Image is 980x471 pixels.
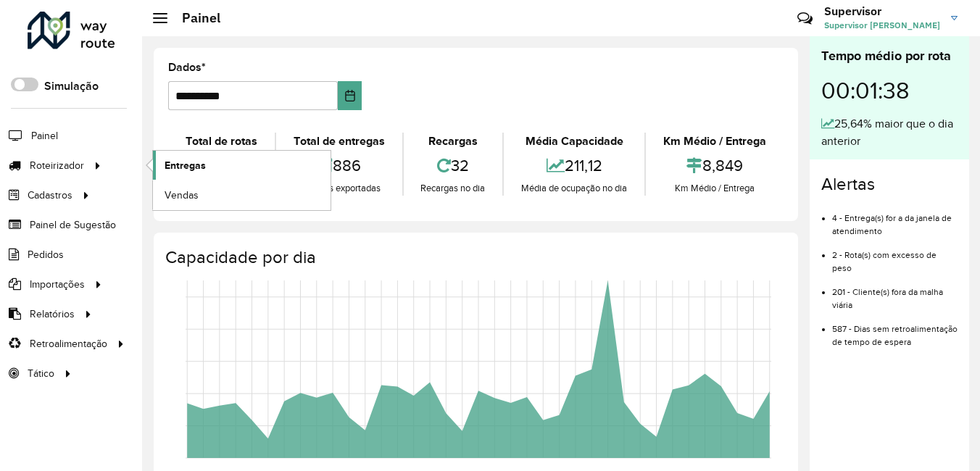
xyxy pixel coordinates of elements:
a: Vendas [153,180,331,209]
span: Cadastros [28,188,72,203]
div: Tempo médio por rota [821,46,958,66]
label: Simulação [44,78,99,95]
span: Vendas [165,188,199,203]
span: Roteirizador [30,158,84,173]
button: Escolha a data [338,81,362,110]
h4: Alertas [821,174,958,195]
span: Painel de Sugestão [30,217,116,233]
div: Média de ocupação no dia [507,181,641,196]
span: Supervisor [PERSON_NAME] [824,19,940,32]
span: Relatórios [30,307,75,322]
div: Total de rotas [172,133,271,150]
div: 00:01:38 [821,66,958,115]
font: 211,12 [565,157,602,174]
li: 587 - Dias sem retroalimentação de tempo de espera [832,312,958,349]
font: 886 [333,157,361,174]
h3: Supervisor [824,4,940,18]
a: Contato Rápido [789,3,821,34]
span: Pedidos [28,247,64,262]
li: 201 - Cliente(s) fora da malha viária [832,275,958,312]
font: 8,849 [702,157,743,174]
font: 25,64% maior que o dia anterior [821,117,953,147]
li: 2 - Rota(s) com excesso de peso [832,238,958,275]
span: Tático [28,366,54,381]
span: Importações [30,277,85,292]
div: Km Médio / Entrega [649,133,780,150]
a: Entregas [153,151,331,180]
div: Recargas [407,133,499,150]
div: Média Capacidade [507,133,641,150]
span: Painel [31,128,58,143]
div: Entregas exportadas [280,181,399,196]
font: Dados [168,61,202,73]
span: Entregas [165,158,206,173]
h2: Painel [167,10,220,26]
div: Km Médio / Entrega [649,181,780,196]
div: Recargas no dia [407,181,499,196]
div: Total de entregas [280,133,399,150]
h4: Capacidade por dia [165,247,784,268]
span: Retroalimentação [30,336,107,351]
font: 32 [451,157,469,174]
li: 4 - Entrega(s) for a da janela de atendimento [832,201,958,238]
